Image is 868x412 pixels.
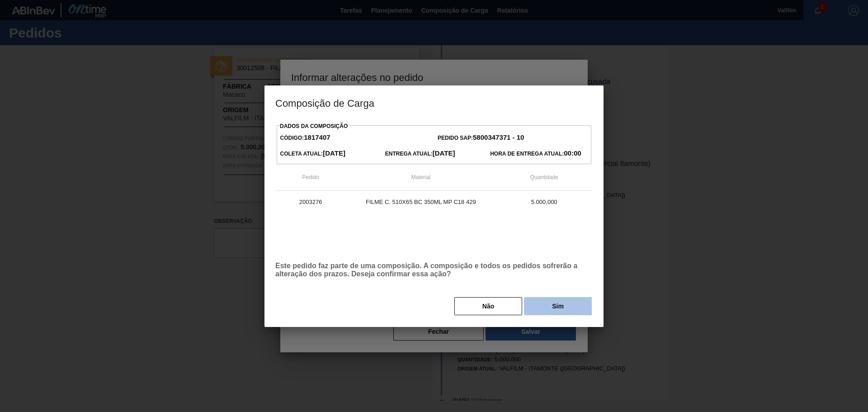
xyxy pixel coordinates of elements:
[323,149,345,157] strong: [DATE]
[304,133,330,141] strong: 1817407
[302,174,319,180] span: Pedido
[264,85,604,120] h3: Composição de Carga
[490,151,581,157] span: Hora de Entrega Atual:
[275,191,346,213] td: 2003276
[280,135,330,141] span: Código:
[411,174,431,180] span: Material
[275,262,593,278] p: Este pedido faz parte de uma composição. A composição e todos os pedidos sofrerão a alteração dos...
[473,133,524,141] strong: 5800347371 - 10
[438,135,524,141] span: Pedido SAP:
[433,149,455,157] strong: [DATE]
[530,174,558,180] span: Quantidade
[495,191,593,213] td: 5.000,000
[280,123,348,129] label: Dados da Composição
[564,149,581,157] strong: 00:00
[454,297,522,315] button: Não
[280,151,345,157] span: Coleta Atual:
[385,151,455,157] span: Entrega Atual:
[346,191,495,213] td: FILME C. 510X65 BC 350ML MP C18 429
[524,297,592,315] button: Sim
